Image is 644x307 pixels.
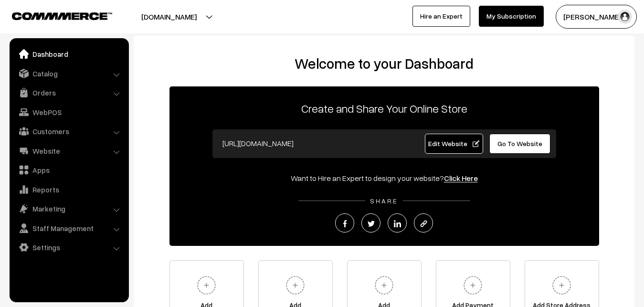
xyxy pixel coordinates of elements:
a: My Subscription [479,6,544,27]
img: plus.svg [282,272,308,298]
img: user [618,10,632,24]
a: Go To Website [489,134,551,154]
a: Dashboard [12,45,126,63]
a: Marketing [12,200,126,217]
p: Create and Share Your Online Store [169,100,599,117]
img: COMMMERCE [12,12,112,20]
a: Hire an Expert [412,6,470,27]
span: Edit Website [428,139,479,148]
a: Customers [12,123,126,140]
a: Catalog [12,65,126,82]
a: Staff Management [12,220,126,237]
a: Orders [12,84,126,101]
h2: Welcome to your Dashboard [143,55,625,72]
a: Reports [12,181,126,198]
img: plus.svg [549,272,575,298]
span: SHARE [365,197,403,205]
a: COMMMERCE [12,10,95,21]
a: Settings [12,239,126,256]
a: Apps [12,161,126,179]
a: WebPOS [12,104,126,121]
a: Click Here [444,173,478,183]
button: [DOMAIN_NAME] [108,5,230,29]
a: Website [12,142,126,159]
button: [PERSON_NAME] [556,5,637,29]
img: plus.svg [460,272,486,298]
img: plus.svg [371,272,397,298]
img: plus.svg [193,272,220,298]
div: Want to Hire an Expert to design your website? [169,172,599,184]
a: Edit Website [425,134,483,154]
span: Go To Website [497,139,542,148]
